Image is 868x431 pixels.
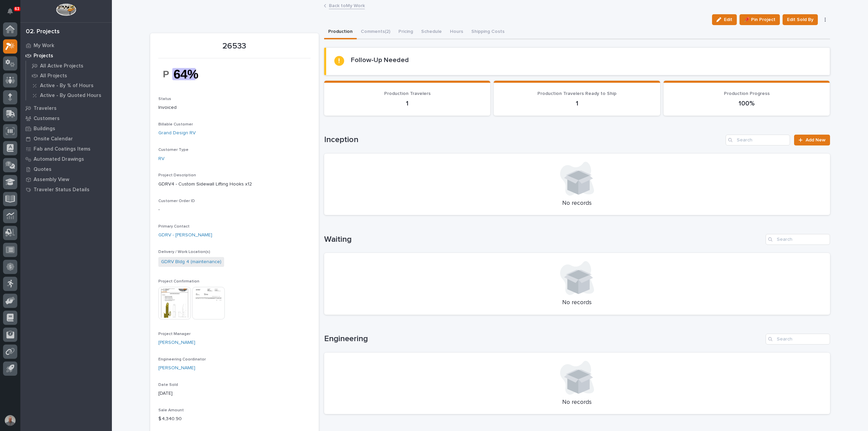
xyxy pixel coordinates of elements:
[766,234,830,245] input: Search
[417,25,446,39] button: Schedule
[158,206,311,213] p: -
[158,181,311,188] p: GDRV4 - Custom Sidewall Lifting Hooks x12
[26,81,112,90] a: Active - By % of Hours
[158,383,178,387] span: Date Sold
[26,61,112,71] a: All Active Projects
[158,357,206,361] span: Engineering Coordinator
[329,1,365,9] a: Back toMy Work
[672,99,822,107] p: 100%
[502,99,652,107] p: 1
[324,25,357,39] button: Production
[158,199,195,203] span: Customer Order ID
[158,155,164,162] a: RV
[20,144,112,154] a: Fab and Coatings Items
[26,91,112,100] a: Active - By Quoted Hours
[3,413,17,428] button: users-avatar
[20,174,112,184] a: Assembly View
[158,415,311,423] p: $ 4,340.90
[158,104,311,111] p: Invoiced
[384,91,431,96] span: Production Travelers
[324,235,763,244] h1: Waiting
[158,365,195,372] a: [PERSON_NAME]
[34,166,52,173] p: Quotes
[20,51,112,61] a: Projects
[8,8,17,19] div: Notifications63
[158,250,210,254] span: Delivery / Work Location(s)
[20,164,112,174] a: Quotes
[158,148,189,152] span: Customer Type
[712,14,737,25] button: Edit
[34,136,73,142] p: Onsite Calendar
[158,224,190,229] span: Primary Contact
[20,40,112,51] a: My Work
[40,93,101,99] p: Active - By Quoted Hours
[20,154,112,164] a: Automated Drawings
[794,135,830,145] a: Add New
[158,279,199,283] span: Project Confirmation
[34,53,53,59] p: Projects
[332,399,822,406] p: No records
[20,123,112,134] a: Buildings
[158,97,171,101] span: Status
[158,232,212,239] a: GDRV - [PERSON_NAME]
[161,258,221,266] a: GDRV Bldg 4 (maintenance)
[394,25,417,39] button: Pricing
[324,334,763,344] h1: Engineering
[20,184,112,195] a: Traveler Status Details
[26,28,60,36] div: 02. Projects
[3,4,17,18] button: Notifications
[26,71,112,80] a: All Projects
[332,200,822,207] p: No records
[40,83,94,89] p: Active - By % of Hours
[158,339,195,346] a: [PERSON_NAME]
[744,16,775,24] span: 📌 Pin Project
[56,3,76,16] img: Workspace Logo
[15,6,19,11] p: 63
[34,43,54,49] p: My Work
[34,156,84,162] p: Automated Drawings
[739,14,780,25] button: 📌 Pin Project
[40,63,83,69] p: All Active Projects
[158,62,209,86] img: GIidTY7iRlWI-_anRjkK36B6HWfQnOVCIUmyLqicCzo
[357,25,394,39] button: Comments (2)
[158,173,196,177] span: Project Description
[34,177,69,183] p: Assembly View
[40,73,67,79] p: All Projects
[446,25,467,39] button: Hours
[158,332,191,336] span: Project Manager
[766,334,830,345] input: Search
[351,56,409,64] h2: Follow-Up Needed
[20,103,112,113] a: Travelers
[806,138,826,142] span: Add New
[34,187,90,193] p: Traveler Status Details
[324,135,723,145] h1: Inception
[34,126,55,132] p: Buildings
[726,135,790,145] input: Search
[467,25,509,39] button: Shipping Costs
[158,390,311,397] p: [DATE]
[34,116,60,122] p: Customers
[34,105,57,112] p: Travelers
[158,122,193,126] span: Billable Customer
[34,146,91,152] p: Fab and Coatings Items
[787,16,813,24] span: Edit Sold By
[332,299,822,307] p: No records
[20,134,112,144] a: Onsite Calendar
[537,91,616,96] span: Production Travelers Ready to Ship
[158,408,184,412] span: Sale Amount
[724,17,732,23] span: Edit
[783,14,818,25] button: Edit Sold By
[724,91,770,96] span: Production Progress
[158,130,196,137] a: Grand Design RV
[158,41,311,51] p: 26533
[332,99,482,107] p: 1
[20,113,112,123] a: Customers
